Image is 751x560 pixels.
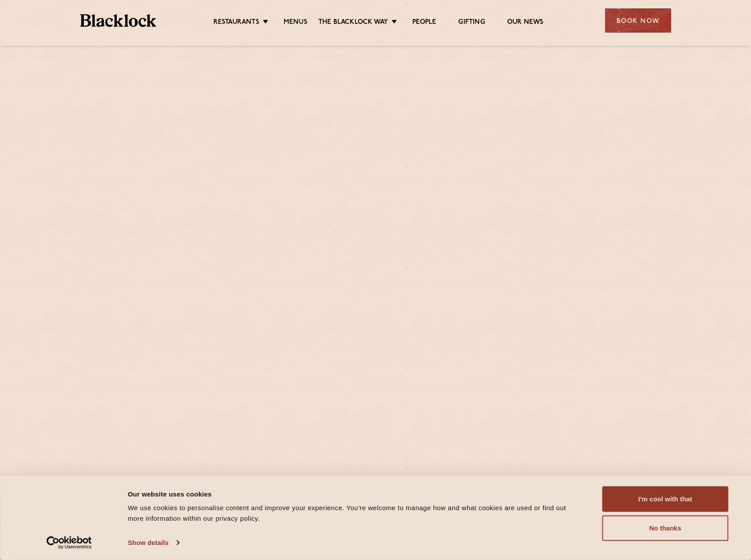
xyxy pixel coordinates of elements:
[318,18,388,28] a: The Blacklock Way
[30,536,108,549] a: Usercentrics Cookiebot - opens in a new window
[605,8,671,33] div: Book Now
[128,489,583,499] div: Our website uses cookies
[128,503,583,524] div: We use cookies to personalise content and improve your experience. You're welcome to manage how a...
[458,18,485,28] a: Gifting
[507,18,544,28] a: Our News
[284,18,307,28] a: Menus
[80,14,157,27] img: BL_Textured_Logo-footer-cropped.svg
[602,515,729,541] button: No thanks
[412,18,436,28] a: People
[128,536,179,549] a: Show details
[213,18,259,28] a: Restaurants
[602,486,729,512] button: I'm cool with that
